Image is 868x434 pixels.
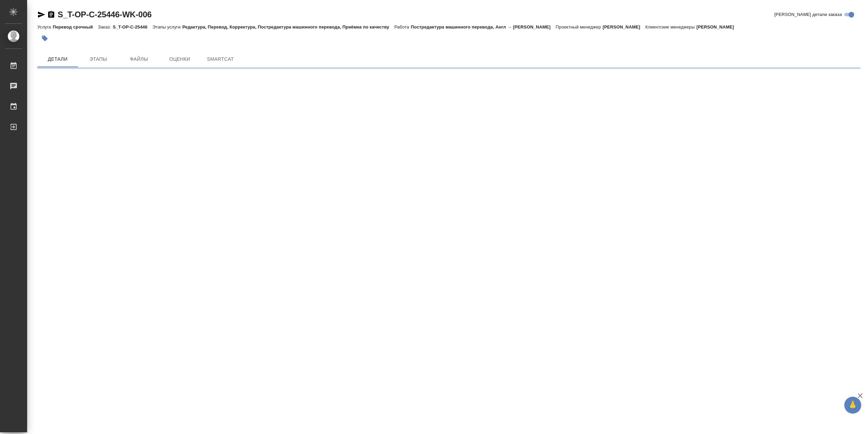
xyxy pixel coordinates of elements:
[411,24,556,30] p: Постредактура машинного перевода, Англ → [PERSON_NAME]
[844,397,861,414] button: 🙏
[774,11,842,18] span: [PERSON_NAME] детали заказа
[394,24,411,30] p: Работа
[58,10,152,19] a: S_T-OP-C-25446-WK-006
[37,31,52,46] button: Добавить тэг
[47,11,55,19] button: Скопировать ссылку
[696,24,739,30] p: [PERSON_NAME]
[204,55,237,63] span: SmartCat
[41,55,74,63] span: Детали
[53,24,98,30] p: Перевод срочный
[123,55,155,63] span: Файлы
[163,55,196,63] span: Оценки
[82,55,115,63] span: Этапы
[847,398,859,412] span: 🙏
[113,24,152,30] p: S_T-OP-C-25446
[182,24,394,30] p: Редактура, Перевод, Корректура, Постредактура машинного перевода, Приёмка по качеству
[37,11,45,19] button: Скопировать ссылку для ЯМессенджера
[556,24,603,30] p: Проектный менеджер
[98,24,113,30] p: Заказ:
[153,24,182,30] p: Этапы услуги
[603,24,645,30] p: [PERSON_NAME]
[645,24,696,30] p: Клиентские менеджеры
[37,24,53,30] p: Услуга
